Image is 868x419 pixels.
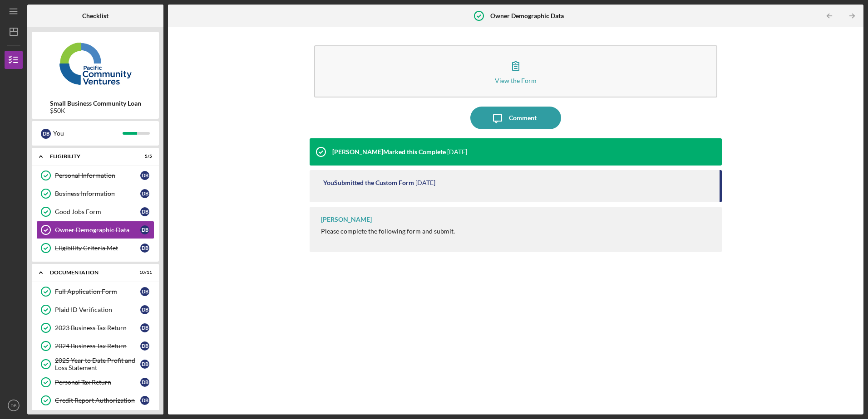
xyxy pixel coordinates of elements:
[53,126,123,141] div: You
[321,228,455,235] div: Please complete the following form and submit.
[140,225,149,234] div: D B
[41,129,51,139] div: D B
[509,107,537,129] div: Comment
[140,189,149,198] div: D B
[55,397,140,404] div: Credit Report Authorization
[55,226,140,234] div: Owner Demographic Data
[36,221,154,239] a: Owner Demographic DataDB
[55,306,140,313] div: Plaid ID Verification
[36,239,154,257] a: Eligibility Criteria MetDB
[55,342,140,350] div: 2024 Business Tax Return
[36,391,154,409] a: Credit Report AuthorizationDB
[447,148,467,156] time: 2025-08-01 22:19
[10,403,16,408] text: DB
[495,77,537,84] div: View the Form
[82,12,108,19] b: Checklist
[55,379,140,386] div: Personal Tax Return
[136,154,152,159] div: 5 / 5
[50,107,141,114] div: $50K
[55,172,140,179] div: Personal Information
[36,301,154,319] a: Plaid ID VerificationDB
[36,355,154,373] a: 2025 Year to Date Profit and Loss StatementDB
[36,337,154,355] a: 2024 Business Tax ReturnDB
[55,288,140,295] div: Full Application Form
[140,323,149,332] div: D B
[314,45,717,97] button: View the Form
[5,396,23,414] button: DB
[140,341,149,351] div: D B
[470,107,561,129] button: Comment
[55,208,140,215] div: Good Jobs Form
[36,319,154,337] a: 2023 Business Tax ReturnDB
[140,287,149,296] div: D B
[36,166,154,185] a: Personal InformationDB
[140,396,149,405] div: D B
[55,357,140,371] div: 2025 Year to Date Profit and Loss Statement
[140,378,149,387] div: D B
[323,179,414,186] div: You Submitted the Custom Form
[140,207,149,216] div: D B
[332,148,446,156] div: [PERSON_NAME] Marked this Complete
[55,244,140,252] div: Eligibility Criteria Met
[36,203,154,221] a: Good Jobs FormDB
[50,154,129,159] div: Eligibility
[55,324,140,331] div: 2023 Business Tax Return
[140,244,149,253] div: D B
[321,216,372,223] div: [PERSON_NAME]
[50,270,129,275] div: Documentation
[490,12,564,19] b: Owner Demographic Data
[136,270,152,275] div: 10 / 11
[36,283,154,301] a: Full Application FormDB
[36,373,154,391] a: Personal Tax ReturnDB
[140,305,149,314] div: D B
[36,185,154,203] a: Business InformationDB
[32,36,159,91] img: Product logo
[415,179,435,186] time: 2025-07-31 23:54
[140,171,149,180] div: D B
[140,360,149,369] div: D B
[55,190,140,197] div: Business Information
[50,100,141,107] b: Small Business Community Loan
